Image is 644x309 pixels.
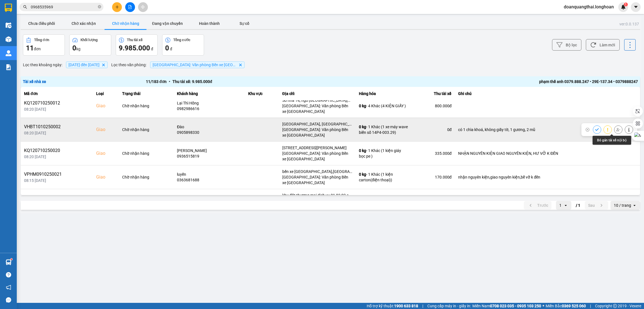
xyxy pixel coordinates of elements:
[282,103,352,114] div: [GEOGRAPHIC_DATA]: Văn phòng Bến xe [GEOGRAPHIC_DATA]
[26,44,34,52] span: 11
[455,87,640,101] th: Ghi chú
[546,303,586,309] span: Miền Bắc
[23,62,62,68] span: Lọc theo khoảng ngày :
[105,18,146,29] button: Chờ nhận hàng
[559,203,562,208] div: 1
[122,103,170,109] div: Chờ nhận hàng
[632,203,637,208] svg: open
[576,202,580,209] span: / 1
[427,303,471,309] span: Cung cấp máy in - giấy in:
[625,3,627,6] span: 1
[21,18,63,29] button: Chưa điều phối
[150,61,245,68] span: Hải Phòng: Văn phòng Bến xe Thượng Lý, close by backspace
[359,148,408,159] div: - 1 Khác (1 kiện giáy bọc pe )
[559,3,618,10] span: doanquangthai.longhoan
[458,127,637,132] div: có 1 chìa khoá, không giấy tờ, 1 gương, 2 mũ
[282,127,352,138] div: [GEOGRAPHIC_DATA]: Văn phòng Bến xe [GEOGRAPHIC_DATA]
[23,34,65,56] button: Tổng đơn11đơn
[562,304,586,308] strong: 0369 525 060
[119,44,150,52] span: 9.985.000
[24,123,89,130] div: VHBT1010250002
[119,87,174,101] th: Trạng thái
[624,3,628,6] sup: 1
[146,79,392,85] div: 11 / 183 đơn Thu tài xế: 9.985.000 đ
[173,38,190,42] div: Tổng cước
[69,34,111,56] button: Khối lượng0kg
[24,130,89,136] div: 08:20 [DATE]
[177,172,241,177] div: luyến
[96,150,115,157] div: Giao
[102,63,105,66] svg: Delete
[415,90,452,97] div: Thu tài xế
[127,38,143,42] div: Thu tài xế
[146,18,188,29] button: Đang vận chuyển
[98,5,101,8] span: close-circle
[614,203,631,208] div: 10 / trang
[15,27,95,48] span: [PHONE_NUMBER] - [DOMAIN_NAME]
[31,4,97,10] input: Tìm tên, số ĐT hoặc mã đơn
[239,63,242,66] svg: Delete
[6,259,11,265] img: warehouse-icon
[119,44,155,53] div: đ
[359,172,408,183] div: - 1 Khác (1 kiện carton(điện thoại))
[162,34,204,56] button: Tổng cước0 đ
[415,174,452,180] div: 170.000 đ
[586,39,620,51] button: Làm mới
[359,124,408,135] div: - 1 Khác (1 xe máy wave biển số 14P4-003.29)
[128,5,132,9] span: file-add
[174,87,245,101] th: Khách hàng
[23,5,27,9] span: search
[177,148,241,153] div: [PERSON_NAME]
[282,145,352,151] div: [STREET_ADDRESS][PERSON_NAME]
[613,304,617,308] span: copyright
[24,106,89,112] div: 08:20 [DATE]
[279,87,356,101] th: Địa chỉ
[230,18,258,29] button: Sự cố
[6,272,11,277] span: question-circle
[165,44,169,52] span: 0
[590,303,591,309] span: |
[633,4,638,9] span: caret-down
[111,62,146,68] span: Lọc theo văn phòng :
[153,63,236,67] span: Hải Phòng: Văn phòng Bến xe Thượng Lý
[177,124,241,130] div: Đào
[125,2,135,12] button: file-add
[167,79,172,84] span: •
[632,203,632,208] input: Selected 10 / trang.
[490,304,541,308] strong: 0708 023 035 - 0935 103 250
[621,4,626,9] img: icon-new-feature
[24,147,89,154] div: KQ120710250020
[282,169,352,174] div: bến xe [GEOGRAPHIC_DATA],[GEOGRAPHIC_DATA]
[563,203,568,208] svg: open
[122,174,170,180] div: Chờ nhận hàng
[115,5,119,9] span: plus
[6,285,11,290] span: notification
[26,44,62,53] div: đơn
[458,174,637,180] div: nhận nguyên kiện,giao nguyên kiện,bể vỡ k đền
[367,303,418,309] span: Hỗ trợ kỹ thuật:
[24,100,89,106] div: KQ120710250012
[96,103,115,109] div: Giao
[177,100,241,106] div: Lại Thì Hồng
[13,16,96,25] strong: (Công Ty TNHH Chuyển Phát Nhanh Bảo An - MST: 0109597835)
[359,172,366,177] span: 0 kg
[34,38,49,42] div: Tổng đơn
[631,2,641,12] button: caret-down
[122,127,170,132] div: Chờ nhận hàng
[6,22,11,28] img: warehouse-icon
[458,151,637,156] div: NHẬN NGUYÊN KIỆN GIAO NGUYÊN KIỆN, HƯ VỠ K ĐỀN
[68,63,100,67] span: 03/10/2025 đến 13/10/2025
[96,174,115,180] div: Giao
[359,148,366,153] span: 0 kg
[177,177,241,183] div: 0363681688
[359,125,366,129] span: 0 kg
[96,126,115,133] div: Giao
[392,79,638,85] div: phạm thế anh 0379.888.247 • 29E-137.34 • 0379888247
[282,174,352,186] div: [GEOGRAPHIC_DATA]: Văn phòng Bến xe [GEOGRAPHIC_DATA]
[72,44,108,53] div: kg
[356,87,411,101] th: Hàng hóa
[282,151,352,162] div: [GEOGRAPHIC_DATA]: Văn phòng Bến xe [GEOGRAPHIC_DATA]
[138,2,148,12] button: aim
[72,44,76,52] span: 0
[112,2,122,12] button: plus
